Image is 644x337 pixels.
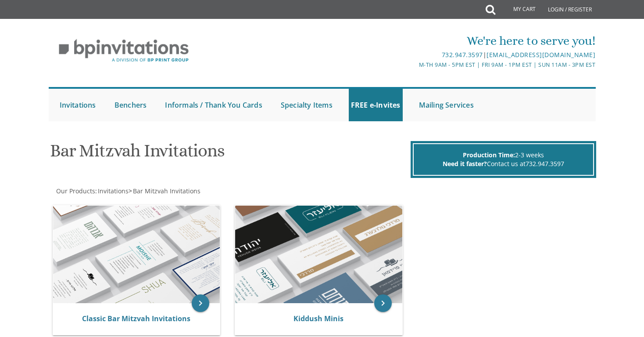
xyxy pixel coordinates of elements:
span: Need it faster? [443,159,487,168]
a: Kiddush Minis [293,314,343,323]
div: We're here to serve you! [231,32,595,50]
span: > [129,187,200,195]
iframe: chat widget [590,282,644,324]
img: Kiddush Minis [235,206,402,303]
span: Production Time: [463,151,515,159]
h1: Bar Mitzvah Invitations [50,141,408,167]
a: Mailing Services [417,89,476,121]
a: 732.947.3597 [526,159,564,168]
a: Benchers [112,89,149,121]
a: Classic Bar Mitzvah Invitations [82,314,190,323]
span: Invitations [98,187,129,195]
a: Bar Mitzvah Invitations [132,187,200,195]
a: Invitations [57,89,98,121]
a: keyboard_arrow_right [192,294,209,312]
a: My Cart [494,1,542,18]
a: Our Products [55,187,95,195]
a: Invitations [97,187,129,195]
a: FREE e-Invites [349,89,403,121]
a: 732.947.3597 [442,51,483,59]
img: Classic Bar Mitzvah Invitations [53,206,220,303]
div: | [231,50,595,60]
span: Bar Mitzvah Invitations [133,187,200,195]
a: Specialty Items [279,89,335,121]
a: [EMAIL_ADDRESS][DOMAIN_NAME] [487,51,595,59]
a: keyboard_arrow_right [374,294,392,312]
div: M-Th 9am - 5pm EST | Fri 9am - 1pm EST | Sun 11am - 3pm EST [231,60,595,69]
a: Informals / Thank You Cards [163,89,264,121]
img: BP Invitation Loft [49,33,199,69]
div: : [49,187,322,196]
div: 2-3 weeks Contact us at [413,143,594,176]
